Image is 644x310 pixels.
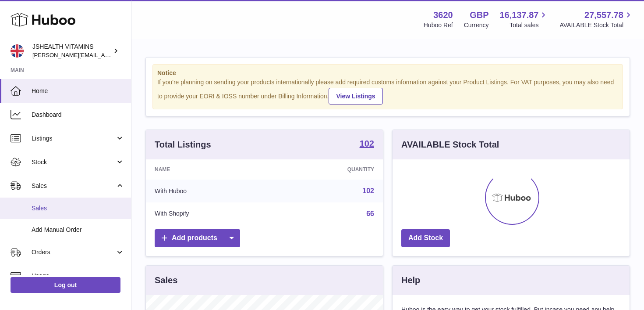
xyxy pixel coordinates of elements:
div: If you're planning on sending your products internationally please add required customs informati... [157,78,618,105]
td: With Shopify [146,202,274,225]
span: [PERSON_NAME][EMAIL_ADDRESS][DOMAIN_NAME] [32,51,176,58]
span: Listings [32,134,115,143]
a: 102 [360,139,374,150]
td: With Huboo [146,180,274,202]
div: Currency [464,21,489,29]
a: 16,137.87 Total sales [499,9,548,29]
a: 102 [362,187,374,195]
h3: Help [401,274,420,286]
strong: 102 [360,139,374,148]
span: Usage [32,272,124,280]
span: Stock [32,158,115,166]
a: Add Stock [401,229,450,247]
span: Home [32,87,124,95]
span: 16,137.87 [499,9,538,21]
th: Quantity [274,159,383,180]
span: Orders [32,248,115,256]
strong: 3620 [433,9,453,21]
h3: Sales [155,274,177,286]
div: Huboo Ref [424,21,453,29]
div: JSHEALTH VITAMINS [32,43,111,59]
h3: Total Listings [155,139,211,151]
span: 27,557.78 [584,9,623,21]
th: Name [146,159,274,180]
strong: GBP [470,9,488,21]
a: Log out [11,277,120,293]
span: AVAILABLE Stock Total [559,21,633,29]
a: 27,557.78 AVAILABLE Stock Total [559,9,633,29]
strong: Notice [157,69,618,77]
span: Add Manual Order [32,226,124,234]
span: Total sales [510,21,548,29]
img: francesca@jshealthvitamins.com [11,44,24,58]
h3: AVAILABLE Stock Total [401,139,499,151]
span: Dashboard [32,111,124,119]
a: Add products [155,229,240,247]
span: Sales [32,204,124,213]
a: View Listings [329,88,382,105]
a: 66 [366,210,374,217]
span: Sales [32,182,115,190]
